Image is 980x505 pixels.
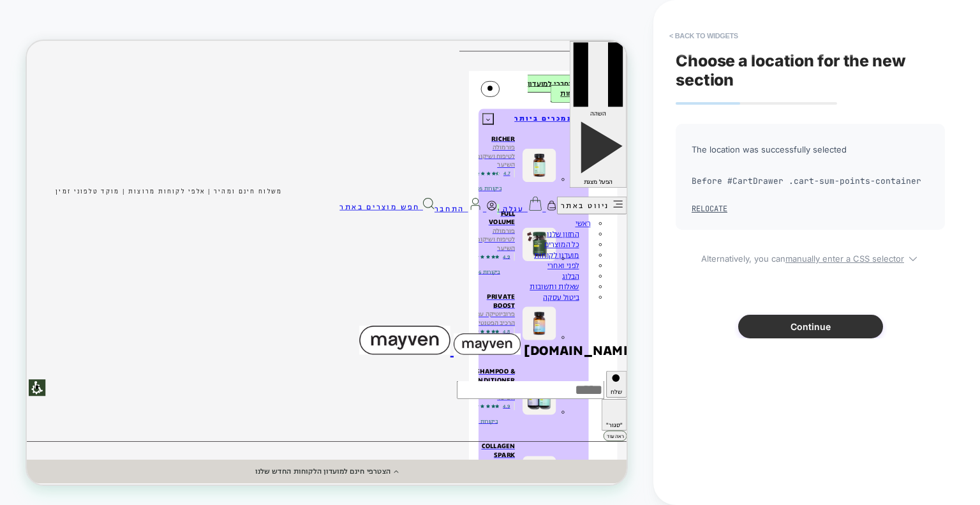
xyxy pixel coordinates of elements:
a: הבלוג [710,294,740,336]
a: חפש מוצרים באתר [417,207,544,231]
span: חפש מוצרים באתר [417,215,524,229]
input: חפש.י [574,453,770,478]
span: [DOMAIN_NAME] [663,400,813,426]
u: manually enter a CSS selector [785,253,904,264]
a: לפני ואחרי [690,280,740,322]
button: ניווט באתר [707,207,800,231]
span: Before #CartDrawer .cart-sum-points-container [692,172,929,191]
span: Alternatively, you can [676,249,945,264]
img: mayven.co.il [569,390,658,419]
a: ראשי , לחץ כאן בחזרה לדף הבית [727,224,755,266]
button: Relocate [692,204,727,214]
button: שלח [773,440,800,476]
a: החזון שלנו [690,238,740,280]
span: שלח [779,462,794,474]
button: < Back to widgets [663,26,745,46]
ul: Primary [19,237,781,350]
span: The location was successfully selected [692,140,929,159]
a: שאלות ותשובות [667,308,740,350]
a: עגלה 1 [627,207,706,231]
button: Continue [738,315,883,338]
input: לפתיחה תפריט להתאמה אישית [3,451,25,474]
img: mayven.co.il [443,380,565,419]
a: מועדון לקוחות [672,266,740,308]
span: Choose a location for the new section [676,51,906,89]
a: ביטול עסקה [685,322,740,364]
span: ניווט באתר [712,213,777,227]
span: משלוח חינם ומהיר | אלפי לקוחות מרוצות | מוקד טלפוני זמין [38,196,341,206]
a: כל המוצרים [686,252,740,294]
a: לוגו של האתר , לחץ כאן בחזרה לדף הבית [443,139,658,426]
span: הפעל מצגת [743,183,782,194]
span: השהה [751,91,773,103]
